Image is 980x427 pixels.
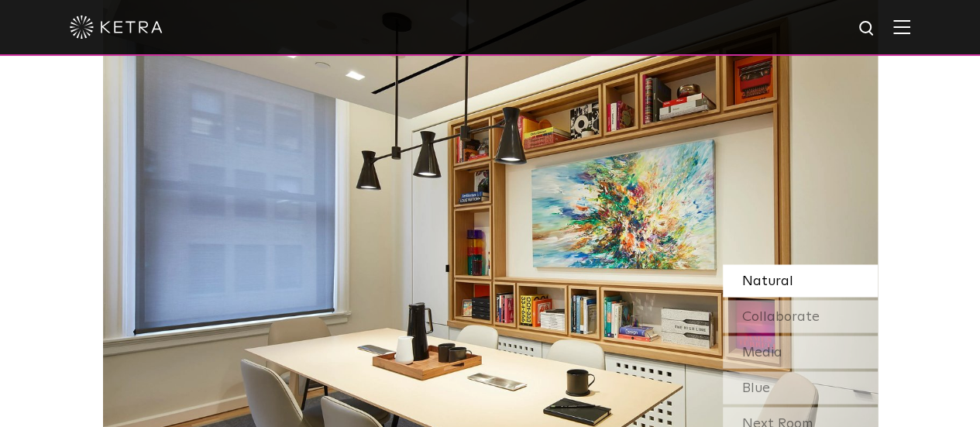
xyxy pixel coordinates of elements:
[858,19,877,39] img: search icon
[742,381,770,394] span: Blue
[893,19,910,34] img: Hamburger%20Nav.svg
[742,345,782,359] span: Media
[70,15,163,39] img: ketra-logo-2019-white
[742,309,820,323] span: Collaborate
[742,274,793,288] span: Natural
